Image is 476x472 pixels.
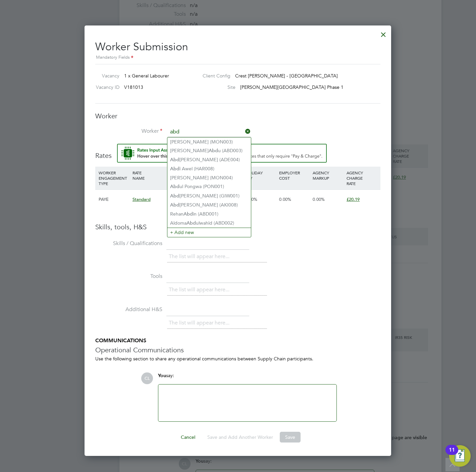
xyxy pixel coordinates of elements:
h3: Worker [95,112,380,120]
label: Vacancy [93,73,119,79]
label: Additional H&S [95,306,162,313]
li: The list will appear here... [169,318,232,328]
div: HOLIDAY PAY [244,167,277,184]
label: Worker [95,128,162,135]
li: Rehan in (ABD001) [167,210,251,219]
li: Aldoma ulwahid (ABD002) [167,219,251,228]
li: [PERSON_NAME] (MON004) [167,173,251,182]
button: Rate Assistant [117,144,327,163]
label: Skills / Qualifications [95,240,162,247]
div: Mandatory Fields [95,54,380,61]
div: 11 [449,450,455,459]
b: Abd [170,202,179,208]
li: [PERSON_NAME] (GIW001) [167,191,251,200]
li: i Awel (HAR008) [167,164,251,173]
label: Site [197,84,235,90]
span: [PERSON_NAME][GEOGRAPHIC_DATA] Phase 1 [240,84,343,90]
li: [PERSON_NAME] (AKI008) [167,200,251,210]
div: AGENCY MARKUP [311,167,345,184]
div: AGENCY CHARGE RATE [345,167,379,189]
span: 1 x General Labourer [124,73,169,79]
b: Abd [170,193,179,199]
button: Cancel [175,432,201,442]
button: Save and Add Another Worker [202,432,278,442]
li: The list will appear here... [169,252,232,261]
div: Use the following section to share any operational communications between Supply Chain participants. [95,356,380,362]
span: CL [141,372,153,384]
div: EMPLOYER COST [277,167,311,184]
li: [PERSON_NAME] (ADE004) [167,155,251,164]
div: RATE NAME [131,167,176,184]
span: You [158,373,166,378]
span: Standard [133,196,151,202]
span: 0.00% [313,196,325,202]
b: Abd [187,220,196,226]
b: Abd [170,184,179,189]
li: + Add new [167,228,251,237]
li: [PERSON_NAME] (MON003) [167,137,251,146]
label: Client Config [197,73,230,79]
li: The list will appear here... [169,285,232,294]
span: Crest [PERSON_NAME] - [GEOGRAPHIC_DATA] [235,73,338,79]
div: PAYE [97,190,131,209]
div: say: [158,372,337,384]
li: ul Pongwa (PON001) [167,182,251,191]
h3: Skills, tools, H&S [95,223,380,231]
span: £20.19 [347,196,360,202]
h5: COMMUNICATIONS [95,337,380,344]
h3: Operational Communications [95,346,380,354]
label: Vacancy ID [93,84,119,90]
span: 0.00% [279,196,291,202]
label: Tools [95,273,162,280]
button: Save [280,432,301,442]
input: Search for... [168,127,251,137]
button: Open Resource Center, 11 new notifications [449,445,471,467]
b: Abd [170,157,179,163]
div: WORKER ENGAGEMENT TYPE [97,167,131,189]
b: Abd [170,166,179,172]
h2: Worker Submission [95,35,380,61]
span: V181013 [124,84,143,90]
b: Abd [183,211,193,217]
li: [PERSON_NAME] u (ABD003) [167,146,251,155]
b: Abd [209,148,218,154]
h3: Rates [95,144,380,160]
